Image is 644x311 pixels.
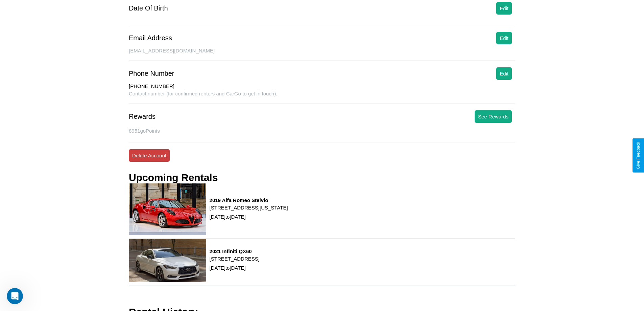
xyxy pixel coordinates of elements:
button: Edit [496,32,512,44]
div: Give Feedback [636,142,641,169]
div: Contact number (for confirmed renters and CarGo to get in touch). [129,91,515,104]
div: Rewards [129,113,156,120]
p: [STREET_ADDRESS][US_STATE] [210,203,288,212]
p: 8951 goPoints [129,126,515,135]
h3: 2021 Infiniti QX60 [210,248,260,254]
button: Edit [496,67,512,80]
div: Phone Number [129,70,174,77]
h3: Upcoming Rentals [129,172,218,183]
div: Email Address [129,34,172,42]
img: rental [129,239,206,283]
div: [PHONE_NUMBER] [129,83,515,91]
p: [STREET_ADDRESS] [210,254,260,263]
button: Edit [496,2,512,15]
div: Date Of Birth [129,4,168,12]
button: Delete Account [129,149,170,162]
div: [EMAIL_ADDRESS][DOMAIN_NAME] [129,48,515,61]
p: [DATE] to [DATE] [210,212,288,221]
h3: 2019 Alfa Romeo Stelvio [210,197,288,203]
img: rental [129,183,206,235]
p: [DATE] to [DATE] [210,263,260,272]
button: See Rewards [475,110,512,123]
iframe: Intercom live chat [7,288,23,304]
